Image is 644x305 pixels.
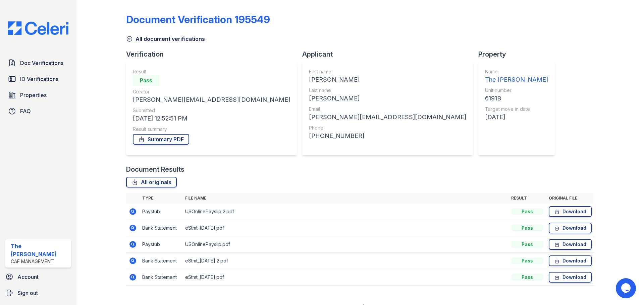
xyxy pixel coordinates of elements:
[182,204,508,220] td: USOnlinePayslip 2.pdf
[549,239,592,250] a: Download
[3,270,74,284] a: Account
[478,50,560,59] div: Property
[309,131,466,141] div: [PHONE_NUMBER]
[182,269,508,286] td: eStmt_[DATE].pdf
[5,104,71,118] a: FAQ
[182,253,508,269] td: eStmt_[DATE] 2.pdf
[309,125,466,131] div: Phone
[549,255,592,266] a: Download
[511,257,543,264] div: Pass
[485,68,548,84] a: Name The [PERSON_NAME]
[182,193,508,204] th: File name
[182,236,508,253] td: USOnlinePayslip.pdf
[485,87,548,94] div: Unit number
[485,75,548,84] div: The [PERSON_NAME]
[309,87,466,94] div: Last name
[508,193,546,204] th: Result
[485,106,548,112] div: Target move in date
[20,107,31,115] span: FAQ
[133,95,290,104] div: [PERSON_NAME][EMAIL_ADDRESS][DOMAIN_NAME]
[511,274,543,281] div: Pass
[140,193,182,204] th: Type
[546,193,594,204] th: Original file
[485,68,548,75] div: Name
[616,278,637,298] iframe: chat widget
[133,126,290,133] div: Result summary
[20,59,63,67] span: Doc Verifications
[309,112,466,122] div: [PERSON_NAME][EMAIL_ADDRESS][DOMAIN_NAME]
[309,68,466,75] div: First name
[309,106,466,112] div: Email
[126,13,270,25] div: Document Verification 195549
[5,72,71,86] a: ID Verifications
[511,241,543,248] div: Pass
[549,272,592,283] a: Download
[20,91,47,99] span: Properties
[126,50,302,59] div: Verification
[126,165,184,174] div: Document Results
[11,242,68,258] div: The [PERSON_NAME]
[133,134,189,145] a: Summary PDF
[126,177,177,187] a: All originals
[309,94,466,103] div: [PERSON_NAME]
[140,269,182,286] td: Bank Statement
[140,253,182,269] td: Bank Statement
[133,68,290,75] div: Result
[485,112,548,122] div: [DATE]
[17,289,38,297] span: Sign out
[309,75,466,84] div: [PERSON_NAME]
[133,88,290,95] div: Creator
[126,35,205,43] a: All document verifications
[549,206,592,217] a: Download
[11,258,68,265] div: CAF Management
[485,94,548,103] div: 6191B
[302,50,478,59] div: Applicant
[133,107,290,114] div: Submitted
[140,236,182,253] td: Paystub
[133,75,160,86] div: Pass
[133,114,290,123] div: [DATE] 12:52:51 PM
[511,225,543,231] div: Pass
[3,21,74,35] img: CE_Logo_Blue-a8612792a0a2168367f1c8372b55b34899dd931a85d93a1a3d3e32e68fde9ad4.png
[5,88,71,102] a: Properties
[3,286,74,300] a: Sign out
[20,75,58,83] span: ID Verifications
[511,208,543,215] div: Pass
[140,220,182,236] td: Bank Statement
[5,56,71,70] a: Doc Verifications
[17,273,39,281] span: Account
[549,223,592,233] a: Download
[140,204,182,220] td: Paystub
[182,220,508,236] td: eStmt_[DATE].pdf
